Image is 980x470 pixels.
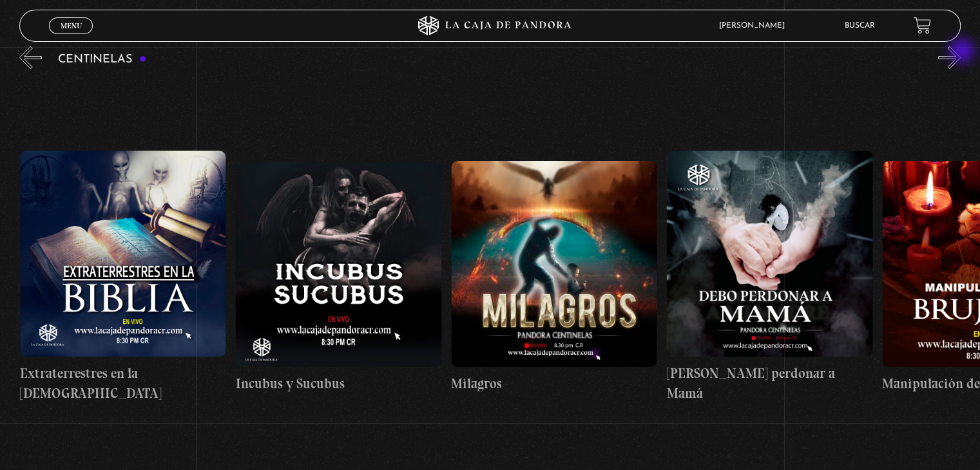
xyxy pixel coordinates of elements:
a: Buscar [845,22,875,30]
h4: Extraterrestres en la [DEMOGRAPHIC_DATA] [20,363,226,404]
span: Menu [61,22,82,30]
span: Cerrar [56,32,86,41]
button: Next [938,46,961,69]
span: [PERSON_NAME] [713,22,798,30]
h3: Centinelas [58,53,146,66]
h4: Milagros [451,373,657,394]
button: Previous [19,46,42,69]
h4: [PERSON_NAME] perdonar a Mamá [666,363,872,404]
a: View your shopping cart [914,17,931,34]
h4: Incubus y Sucubus [235,373,441,394]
